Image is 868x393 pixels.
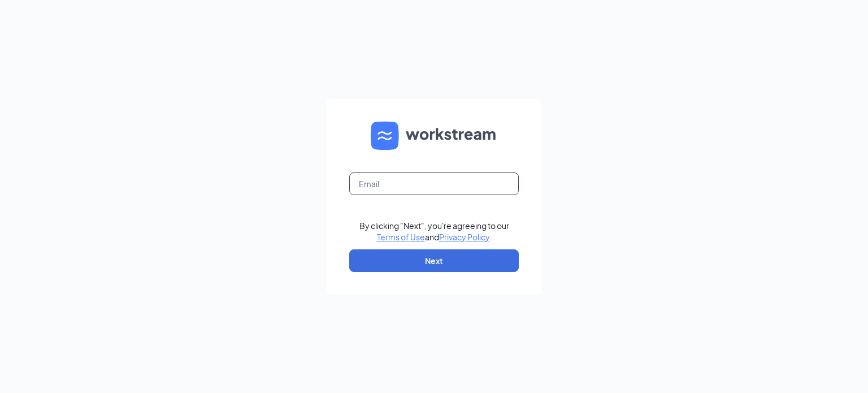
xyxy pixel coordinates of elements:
[439,232,489,242] a: Privacy Policy
[377,232,425,242] a: Terms of Use
[371,122,497,150] img: WS logo and Workstream text
[349,172,519,195] input: Email
[349,249,519,272] button: Next
[359,220,509,243] div: By clicking "Next", you're agreeing to our and .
